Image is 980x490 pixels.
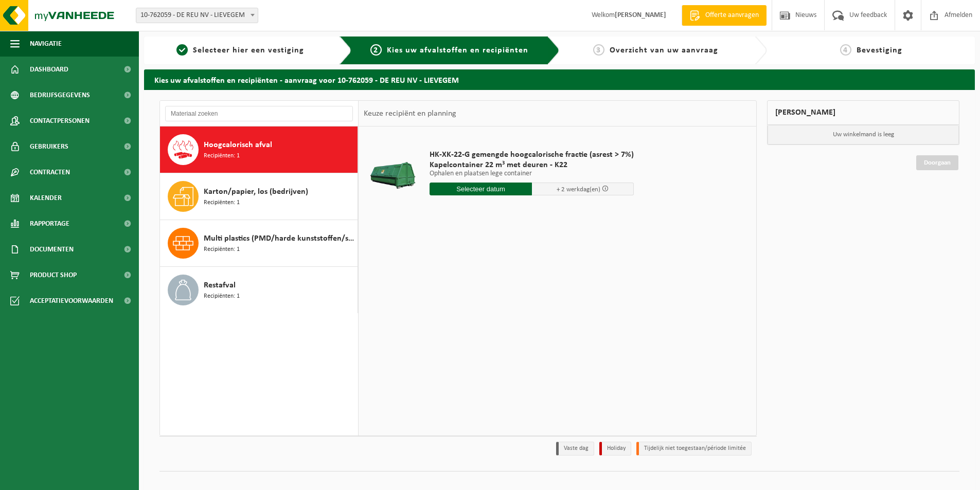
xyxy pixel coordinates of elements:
[30,134,68,159] span: Gebruikers
[703,10,761,21] span: Offerte aanvragen
[840,44,851,56] span: 4
[610,46,718,55] span: Overzicht van uw aanvraag
[387,46,528,55] span: Kies uw afvalstoffen en recipiënten
[136,8,258,23] span: 10-762059 - DE REU NV - LIEVEGEM
[430,183,532,195] input: Selecteer datum
[30,185,62,211] span: Kalender
[193,46,304,55] span: Selecteer hier een vestiging
[204,292,240,301] span: Recipiënten: 1
[30,262,77,288] span: Product Shop
[176,44,188,56] span: 1
[30,108,90,134] span: Contactpersonen
[30,159,70,185] span: Contracten
[430,170,634,177] p: Ophalen en plaatsen lege container
[636,442,752,456] li: Tijdelijk niet toegestaan/période limitée
[599,442,631,456] li: Holiday
[30,237,74,262] span: Documenten
[160,126,358,173] button: Hoogcalorisch afval Recipiënten: 1
[557,186,600,193] span: + 2 werkdag(en)
[430,160,634,170] span: Kapelcontainer 22 m³ met deuren - K22
[160,173,358,220] button: Karton/papier, los (bedrijven) Recipiënten: 1
[204,232,355,245] span: Multi plastics (PMD/harde kunststoffen/spanbanden/EPS/folie naturel/folie gemengd)
[593,44,604,56] span: 3
[204,245,240,255] span: Recipiënten: 1
[149,44,331,57] a: 1Selecteer hier een vestiging
[768,125,959,144] p: Uw winkelmand is leeg
[30,288,113,314] span: Acceptatievoorwaarden
[430,150,634,160] span: HK-XK-22-G gemengde hoogcalorische fractie (asrest > 7%)
[556,442,594,456] li: Vaste dag
[30,31,62,57] span: Navigatie
[160,267,358,313] button: Restafval Recipiënten: 1
[165,106,353,121] input: Materiaal zoeken
[615,11,666,19] strong: [PERSON_NAME]
[204,139,272,151] span: Hoogcalorisch afval
[160,220,358,267] button: Multi plastics (PMD/harde kunststoffen/spanbanden/EPS/folie naturel/folie gemengd) Recipiënten: 1
[204,186,308,198] span: Karton/papier, los (bedrijven)
[30,82,90,108] span: Bedrijfsgegevens
[144,69,975,89] h2: Kies uw afvalstoffen en recipiënten - aanvraag voor 10-762059 - DE REU NV - LIEVEGEM
[767,100,959,125] div: [PERSON_NAME]
[136,8,258,23] span: 10-762059 - DE REU NV - LIEVEGEM
[30,211,69,237] span: Rapportage
[204,279,236,292] span: Restafval
[359,101,461,126] div: Keuze recipiënt en planning
[916,155,958,170] a: Doorgaan
[370,44,382,56] span: 2
[30,57,68,82] span: Dashboard
[857,46,902,55] span: Bevestiging
[204,151,240,161] span: Recipiënten: 1
[204,198,240,208] span: Recipiënten: 1
[682,5,767,26] a: Offerte aanvragen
